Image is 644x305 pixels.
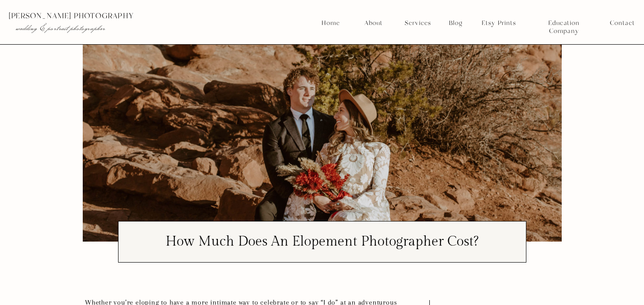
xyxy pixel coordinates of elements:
p: [PERSON_NAME] photography [8,12,182,20]
a: About [362,19,385,27]
a: Contact [610,19,635,27]
a: Blog [446,19,466,27]
img: Married couple sitting on the red rocks at Arches National Park looking at each other in Utah. [83,8,562,242]
a: Home [321,19,340,27]
p: wedding & portrait photographer [16,24,164,33]
h1: How Much Does An Elopement Photographer Cost? [125,235,519,248]
a: Etsy Prints [478,19,519,27]
a: Education Company [533,19,595,27]
a: Services [401,19,434,27]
